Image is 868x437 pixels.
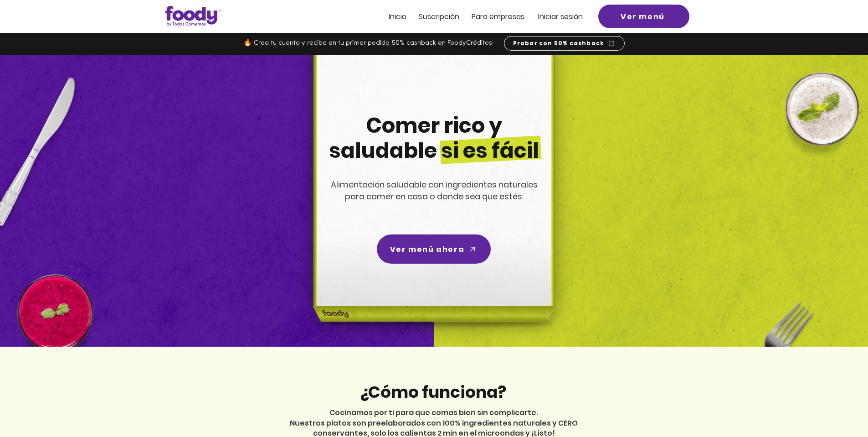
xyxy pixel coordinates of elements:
[480,11,524,22] span: ra empresas
[360,380,506,404] span: ¿Cómo funciona?
[598,5,689,28] a: Ver menú
[389,13,406,21] a: Inicio
[377,234,491,264] a: Ver menú ahora
[621,11,665,22] span: Ver menú
[538,13,583,21] a: Iniciar sesión
[243,40,492,47] span: 🔥 Crea tu cuenta y recibe en tu primer pedido 50% cashback en FoodyCréditos
[329,111,539,165] span: Comer rico y saludable si es fácil
[165,6,221,26] img: Logo_Foody V2.0.0 (3).png
[513,39,605,47] span: Probar con 50% cashback
[472,13,524,21] a: Para empresas
[331,179,538,202] span: Alimentación saludable con ingredientes naturales para comer en casa o donde sea que estés.
[504,36,625,51] a: Probar con 50% cashback
[472,11,480,22] span: Pa
[390,244,464,255] span: Ver menú ahora
[419,13,459,21] a: Suscripción
[389,11,406,22] span: Inicio
[288,55,577,347] img: headline-center-compress.png
[538,11,583,22] span: Iniciar sesión
[329,407,538,418] span: Cocinamos por ti para que comas bien sin complicarte.
[419,11,459,22] span: Suscripción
